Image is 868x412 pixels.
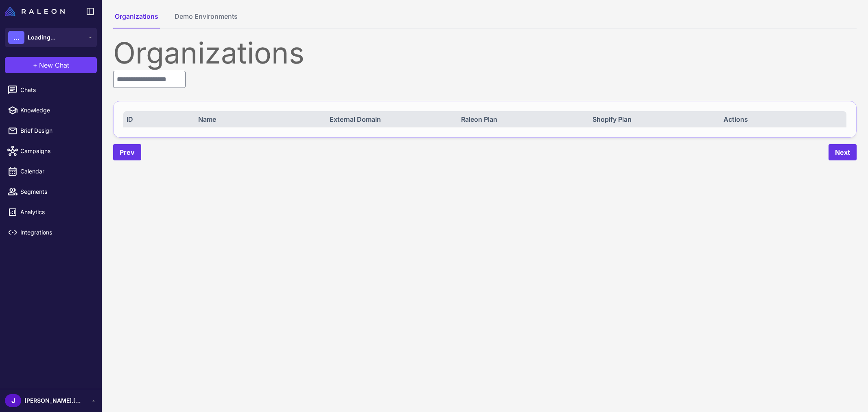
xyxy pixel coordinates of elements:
div: Organizations [113,38,857,68]
button: ...Loading... [5,28,97,47]
div: External Domain [330,114,449,124]
button: Organizations [113,11,160,28]
span: New Chat [39,60,69,70]
span: Loading... [28,33,55,42]
div: J [5,394,21,407]
div: ... [8,31,24,44]
div: Actions [724,114,843,124]
a: Segments [3,183,98,200]
a: Analytics [3,204,98,221]
a: Calendar [3,163,98,180]
button: Prev [113,144,141,160]
span: Chats [20,85,92,94]
span: Knowledge [20,106,92,115]
div: Name [198,114,318,124]
span: Brief Design [20,126,92,135]
a: Brief Design [3,122,98,139]
button: +New Chat [5,57,97,73]
img: Raleon Logo [5,7,65,16]
a: Knowledge [3,102,98,119]
div: Shopify Plan [593,114,712,124]
button: Next [829,144,857,160]
span: Integrations [20,228,92,237]
button: Demo Environments [173,11,239,28]
span: Segments [20,187,92,196]
span: Campaigns [20,147,92,156]
a: Integrations [3,224,98,241]
a: Chats [3,81,98,99]
a: Campaigns [3,142,98,160]
span: Analytics [20,208,92,217]
span: Calendar [20,167,92,176]
div: ID [127,114,186,124]
span: [PERSON_NAME].[PERSON_NAME] [24,396,81,405]
span: + [33,60,37,70]
div: Raleon Plan [461,114,581,124]
a: Raleon Logo [5,7,68,16]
